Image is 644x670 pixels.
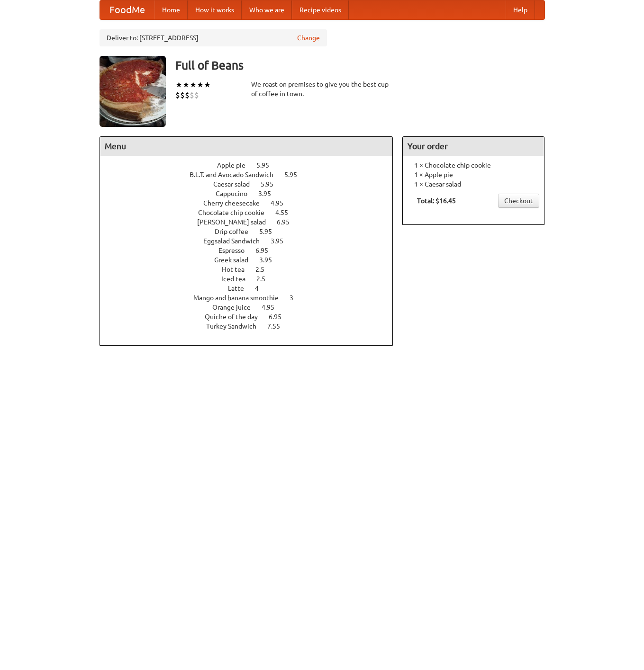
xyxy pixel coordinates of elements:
[197,218,275,226] span: [PERSON_NAME] salad
[213,180,259,188] span: Caesar salad
[221,275,255,283] span: Iced tea
[506,0,535,19] a: Help
[206,322,266,330] span: Turkey Sandwich
[256,161,279,169] span: 5.95
[190,80,197,90] li: ★
[100,29,327,46] div: Deliver to: [STREET_ADDRESS]
[182,80,190,90] li: ★
[188,0,242,19] a: How it works
[217,161,255,169] span: Apple pie
[261,180,283,188] span: 5.95
[198,209,274,216] span: Chocolate chip cookie
[214,256,258,264] span: Greek salad
[185,90,190,100] li: $
[218,247,286,254] a: Espresso 6.95
[215,228,290,235] a: Drip coffee 5.95
[175,90,180,100] li: $
[498,194,539,208] a: Checkout
[255,285,268,292] span: 4
[203,199,269,207] span: Cherry cheesecake
[408,161,539,170] li: 1 × Chocolate chip cookie
[255,266,274,273] span: 2.5
[275,209,298,216] span: 4.55
[190,171,283,179] span: B.L.T. and Avocado Sandwich
[215,228,258,235] span: Drip coffee
[221,275,283,283] a: Iced tea 2.5
[194,90,199,100] li: $
[203,237,269,245] span: Eggsalad Sandwich
[269,313,291,321] span: 6.95
[267,322,290,330] span: 7.55
[204,80,211,90] li: ★
[218,247,254,254] span: Espresso
[417,197,456,205] b: Total: $16.45
[212,304,260,311] span: Orange juice
[251,80,393,98] div: We roast on premises to give you the best cup of coffee in town.
[193,294,311,302] a: Mango and banana smoothie 3
[408,179,539,189] li: 1 × Caesar salad
[256,275,275,283] span: 2.5
[216,190,289,197] a: Cappucino 3.95
[258,190,281,197] span: 3.95
[212,304,292,311] a: Orange juice 4.95
[262,304,284,311] span: 4.95
[217,161,287,169] a: Apple pie 5.95
[228,285,254,292] span: Latte
[100,137,393,156] h4: Menu
[175,80,182,90] li: ★
[222,266,254,273] span: Hot tea
[290,294,303,302] span: 3
[213,180,291,188] a: Caesar salad 5.95
[154,0,188,19] a: Home
[205,313,267,321] span: Quiche of the day
[277,218,299,226] span: 6.95
[190,90,194,100] li: $
[214,256,290,264] a: Greek salad 3.95
[175,56,545,75] h3: Full of Beans
[408,170,539,179] li: 1 × Apple pie
[259,228,281,235] span: 5.95
[180,90,185,100] li: $
[197,80,204,90] li: ★
[271,199,293,207] span: 4.95
[206,322,298,330] a: Turkey Sandwich 7.55
[259,256,281,264] span: 3.95
[292,0,349,19] a: Recipe videos
[242,0,292,19] a: Who we are
[403,137,544,156] h4: Your order
[193,294,288,302] span: Mango and banana smoothie
[284,171,307,179] span: 5.95
[222,266,282,273] a: Hot tea 2.5
[197,218,307,226] a: [PERSON_NAME] salad 6.95
[271,237,293,245] span: 3.95
[203,199,301,207] a: Cherry cheesecake 4.95
[297,33,320,43] a: Change
[198,209,306,216] a: Chocolate chip cookie 4.55
[190,171,315,179] a: B.L.T. and Avocado Sandwich 5.95
[255,247,278,254] span: 6.95
[228,285,276,292] a: Latte 4
[100,56,166,127] img: angular.jpg
[205,313,299,321] a: Quiche of the day 6.95
[100,0,154,19] a: FoodMe
[216,190,257,197] span: Cappucino
[203,237,301,245] a: Eggsalad Sandwich 3.95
